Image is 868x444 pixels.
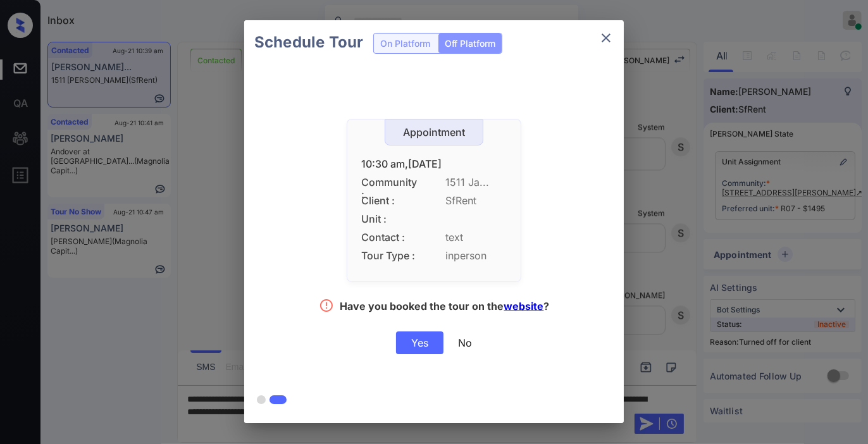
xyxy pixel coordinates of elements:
span: Unit : [361,213,418,225]
span: inperson [445,250,507,262]
span: Client : [361,195,418,207]
div: Appointment [385,126,483,139]
span: text [445,231,507,244]
a: website [504,300,544,312]
span: 1511 Ja... [445,176,507,188]
div: No [458,336,472,349]
span: SfRent [445,195,507,207]
span: Tour Type : [361,250,418,262]
div: Yes [396,331,443,354]
h2: Schedule Tour [244,20,373,65]
span: Contact : [361,231,418,244]
button: close [593,25,619,51]
span: Community : [361,176,418,188]
div: 10:30 am,[DATE] [361,158,507,170]
div: Have you booked the tour on the ? [340,300,550,316]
